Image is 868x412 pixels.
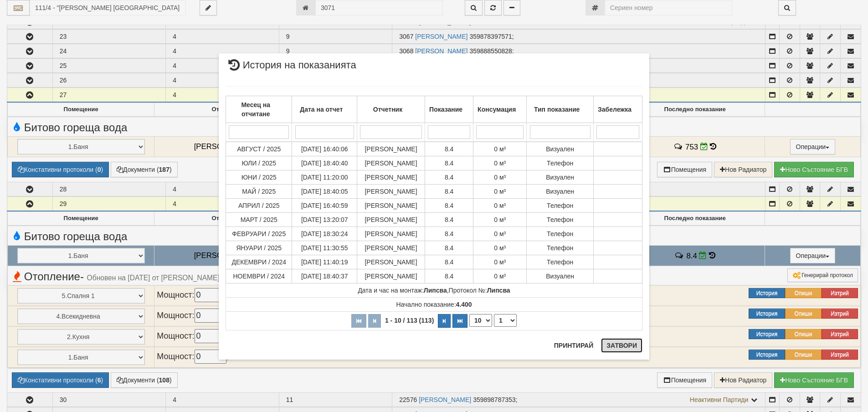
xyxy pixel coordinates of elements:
[527,255,594,269] td: Телефон
[292,170,357,184] td: [DATE] 11:20:00
[226,142,292,156] td: АВГУСТ / 2025
[226,170,292,184] td: ЮНИ / 2025
[534,106,580,113] b: Тип показание
[527,184,594,198] td: Визуален
[226,156,292,170] td: ЮЛИ / 2025
[445,202,453,209] span: 8.4
[292,184,357,198] td: [DATE] 18:40:05
[494,160,506,167] span: 0 м³
[527,227,594,241] td: Телефон
[527,96,594,123] th: Тип показание: No sort applied, activate to apply an ascending sort
[351,314,366,328] button: Първа страница
[292,96,357,123] th: Дата на отчет: No sort applied, activate to apply an ascending sort
[226,60,356,77] span: История на показанията
[456,301,472,308] strong: 4.400
[425,96,473,123] th: Показание: No sort applied, activate to apply an ascending sort
[396,301,472,308] span: Начално показание:
[478,106,516,113] b: Консумация
[226,212,292,227] td: МАРТ / 2025
[452,314,467,328] button: Последна страница
[445,258,453,266] span: 8.4
[357,156,425,170] td: [PERSON_NAME]
[469,314,492,327] select: Брой редове на страница
[527,269,594,283] td: Визуален
[292,142,357,156] td: [DATE] 16:40:06
[445,244,453,252] span: 8.4
[357,184,425,198] td: [PERSON_NAME]
[357,198,425,212] td: [PERSON_NAME]
[429,106,462,113] b: Показание
[449,287,510,294] span: Протокол №:
[445,230,453,237] span: 8.4
[527,142,594,156] td: Визуален
[445,273,453,280] span: 8.4
[445,145,453,153] span: 8.4
[494,216,506,223] span: 0 м³
[593,96,642,123] th: Забележка: No sort applied, activate to apply an ascending sort
[494,244,506,252] span: 0 м³
[549,338,599,353] button: Принтирай
[358,287,447,294] span: Дата и час на монтаж:
[445,216,453,223] span: 8.4
[292,269,357,283] td: [DATE] 18:40:37
[445,160,453,167] span: 8.4
[494,174,506,181] span: 0 м³
[292,255,357,269] td: [DATE] 11:40:19
[445,188,453,195] span: 8.4
[357,241,425,255] td: [PERSON_NAME]
[445,174,453,181] span: 8.4
[226,269,292,283] td: НОЕМВРИ / 2024
[494,188,506,195] span: 0 м³
[357,269,425,283] td: [PERSON_NAME]
[473,96,527,123] th: Консумация: No sort applied, activate to apply an ascending sort
[357,170,425,184] td: [PERSON_NAME]
[226,96,292,123] th: Месец на отчитане: No sort applied, activate to apply an ascending sort
[527,241,594,255] td: Телефон
[601,338,642,353] button: Затвори
[357,212,425,227] td: [PERSON_NAME]
[226,184,292,198] td: МАЙ / 2025
[357,255,425,269] td: [PERSON_NAME]
[300,106,343,113] b: Дата на отчет
[292,212,357,227] td: [DATE] 13:20:07
[292,156,357,170] td: [DATE] 18:40:40
[292,241,357,255] td: [DATE] 11:30:55
[424,287,447,294] strong: Липсва
[598,106,632,113] b: Забележка
[494,258,506,266] span: 0 м³
[494,202,506,209] span: 0 м³
[373,106,402,113] b: Отчетник
[357,96,425,123] th: Отчетник: No sort applied, activate to apply an ascending sort
[226,283,642,297] td: ,
[487,287,510,294] strong: Липсва
[383,317,436,324] span: 1 - 10 / 113 (113)
[527,212,594,227] td: Телефон
[368,314,381,328] button: Предишна страница
[292,227,357,241] td: [DATE] 18:30:24
[494,145,506,153] span: 0 м³
[494,314,517,327] select: Страница номер
[357,227,425,241] td: [PERSON_NAME]
[494,230,506,237] span: 0 м³
[226,227,292,241] td: ФЕВРУАРИ / 2025
[241,101,270,118] b: Месец на отчитане
[438,314,451,328] button: Следваща страница
[357,142,425,156] td: [PERSON_NAME]
[292,198,357,212] td: [DATE] 16:40:59
[494,273,506,280] span: 0 м³
[527,170,594,184] td: Визуален
[527,156,594,170] td: Телефон
[527,198,594,212] td: Телефон
[226,255,292,269] td: ДЕКЕМВРИ / 2024
[226,198,292,212] td: АПРИЛ / 2025
[226,241,292,255] td: ЯНУАРИ / 2025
